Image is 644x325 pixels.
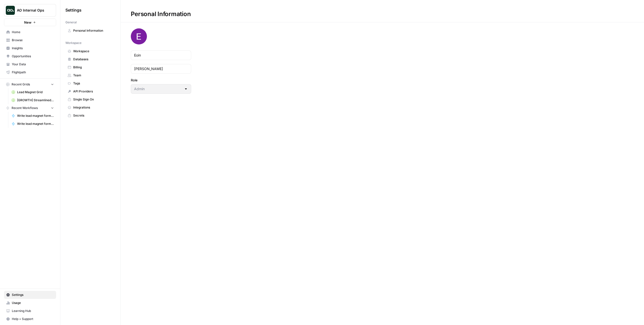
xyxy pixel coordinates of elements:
span: Settings [65,7,82,13]
span: Team [73,73,113,78]
span: Flightpath [12,70,54,75]
span: Home [12,30,54,34]
a: Billing [65,63,115,71]
span: Learning Hub [12,309,54,313]
a: Tags [65,79,115,87]
a: Flightpath [4,68,56,76]
span: Recent Grids [12,82,30,87]
a: Workspace [65,47,115,55]
img: AO Internal Ops Logo [6,6,15,15]
span: Settings [12,293,54,297]
a: Browse [4,36,56,44]
a: Secrets [65,112,115,120]
button: Help + Support [4,315,56,323]
span: Write lead magnet form entry to grid [17,114,54,118]
span: Personal Information [73,28,113,33]
span: Databases [73,57,113,62]
span: Single Sign On [73,97,113,102]
span: Write lead magnet form entry to grid - v2 [17,122,54,126]
span: Usage [12,301,54,305]
a: Insights [4,44,56,52]
span: Opportunities [12,54,54,59]
a: Write lead magnet form entry to grid - v2 [9,120,56,128]
a: [GROWTH] Streamlined Custom Growth Strategy (Prospects) Grid [9,96,56,104]
span: Integrations [73,105,113,110]
a: Opportunities [4,52,56,60]
label: Role [131,78,191,83]
span: Lead Magnet Grid [17,90,54,94]
span: Browse [12,38,54,42]
a: Integrations [65,103,115,112]
button: Recent Grids [4,81,56,88]
a: Databases [65,55,115,63]
button: Recent Workflows [4,104,56,112]
a: Write lead magnet form entry to grid [9,112,56,120]
span: AO Internal Ops [17,8,47,13]
a: Settings [4,291,56,299]
div: Personal Information [121,10,201,18]
a: Personal Information [65,27,115,35]
a: Home [4,28,56,36]
button: New [4,19,56,26]
span: Tags [73,81,113,86]
a: Team [65,71,115,79]
span: Workspace [65,41,82,45]
button: Workspace: AO Internal Ops [4,4,56,17]
span: Secrets [73,113,113,118]
a: Single Sign On [65,95,115,103]
a: Lead Magnet Grid [9,88,56,96]
a: API Providers [65,87,115,95]
span: API Providers [73,89,113,94]
span: Recent Workflows [12,106,38,110]
span: Help + Support [12,317,54,321]
span: [GROWTH] Streamlined Custom Growth Strategy (Prospects) Grid [17,98,54,102]
a: Your Data [4,60,56,68]
a: Usage [4,299,56,307]
span: New [24,20,31,25]
img: avatar [131,28,147,44]
span: Billing [73,65,113,70]
span: Your Data [12,62,54,67]
span: Insights [12,46,54,50]
span: General [65,20,77,25]
a: Learning Hub [4,307,56,315]
span: Workspace [73,49,113,53]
